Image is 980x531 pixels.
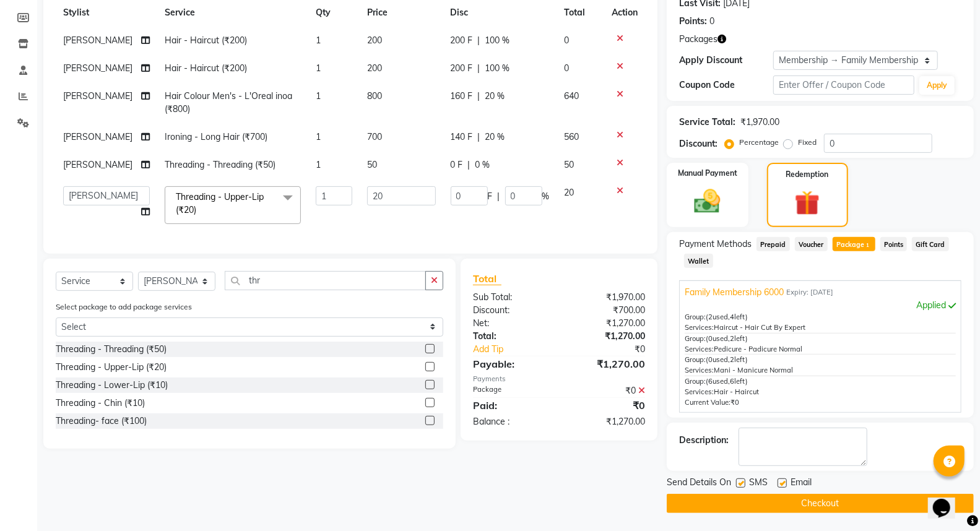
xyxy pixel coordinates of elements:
[367,63,382,74] span: 200
[773,76,914,95] input: Enter Offer / Coupon Code
[485,34,510,47] span: 100 %
[316,159,321,170] span: 1
[475,158,490,171] span: 0 %
[730,377,734,386] span: 6
[787,188,828,218] img: _gift.svg
[685,366,714,374] span: Services:
[565,131,579,142] span: 560
[679,434,729,447] div: Description:
[706,355,748,364] span: used, left)
[498,190,500,203] span: |
[559,291,654,304] div: ₹1,970.00
[679,238,752,251] span: Payment Methods
[685,387,714,396] span: Services:
[559,330,654,343] div: ₹1,270.00
[464,317,559,330] div: Net:
[684,254,713,268] span: Wallet
[451,62,473,75] span: 200 F
[63,63,132,74] span: [PERSON_NAME]
[464,343,575,356] a: Add Tip
[165,35,247,46] span: Hair - Haircut (₹200)
[464,304,559,317] div: Discount:
[451,90,473,103] span: 160 F
[833,237,875,251] span: Package
[685,398,731,407] span: Current Value:
[464,330,559,343] div: Total:
[56,415,147,428] div: Threading- face (₹100)
[730,313,734,321] span: 4
[316,131,321,142] span: 1
[56,301,192,313] label: Select package to add package services
[464,415,559,428] div: Balance :
[468,158,470,171] span: |
[63,131,132,142] span: [PERSON_NAME]
[464,356,559,371] div: Payable:
[367,35,382,46] span: 200
[667,494,974,513] button: Checkout
[559,356,654,371] div: ₹1,270.00
[176,191,264,215] span: Threading - Upper-Lip (₹20)
[464,398,559,413] div: Paid:
[63,159,132,170] span: [PERSON_NAME]
[739,137,779,148] label: Percentage
[488,190,493,203] span: F
[880,237,908,251] span: Points
[485,131,505,144] span: 20 %
[679,137,718,150] div: Discount:
[730,334,734,343] span: 2
[478,90,480,103] span: |
[864,242,871,249] span: 1
[367,90,382,101] span: 800
[714,323,805,332] span: Haircut - Hair Cut By Expert
[714,387,759,396] span: Hair - Haircut
[559,415,654,428] div: ₹1,270.00
[679,79,773,92] div: Coupon Code
[56,361,167,374] div: Threading - Upper-Lip (₹20)
[912,237,949,251] span: Gift Card
[928,481,968,519] iframe: chat widget
[685,355,706,364] span: Group:
[706,313,713,321] span: (2
[740,116,779,129] div: ₹1,970.00
[685,345,714,353] span: Services:
[757,237,790,251] span: Prepaid
[63,90,132,101] span: [PERSON_NAME]
[685,286,784,299] span: Family Membership 6000
[679,15,707,28] div: Points:
[749,476,768,491] span: SMS
[679,116,735,129] div: Service Total:
[451,34,473,47] span: 200 F
[798,137,817,148] label: Fixed
[473,374,645,384] div: Payments
[667,476,731,491] span: Send Details On
[165,90,292,114] span: Hair Colour Men's - L'Oreal inoa (₹800)
[786,287,833,298] span: Expiry: [DATE]
[485,62,510,75] span: 100 %
[575,343,654,356] div: ₹0
[367,159,377,170] span: 50
[685,377,706,386] span: Group:
[559,304,654,317] div: ₹700.00
[451,158,463,171] span: 0 F
[464,384,559,397] div: Package
[714,366,793,374] span: Mani - Manicure Normal
[685,323,714,332] span: Services:
[685,299,956,312] div: Applied
[565,187,575,198] span: 20
[559,398,654,413] div: ₹0
[56,397,145,410] div: Threading - Chin (₹10)
[706,334,748,343] span: used, left)
[731,398,739,407] span: ₹0
[730,355,734,364] span: 2
[367,131,382,142] span: 700
[165,63,247,74] span: Hair - Haircut (₹200)
[706,377,713,386] span: (6
[565,159,575,170] span: 50
[478,34,480,47] span: |
[714,345,802,353] span: Pedicure - Padicure Normal
[565,63,570,74] span: 0
[678,168,737,179] label: Manual Payment
[56,343,167,356] div: Threading - Threading (₹50)
[565,90,579,101] span: 640
[685,313,706,321] span: Group:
